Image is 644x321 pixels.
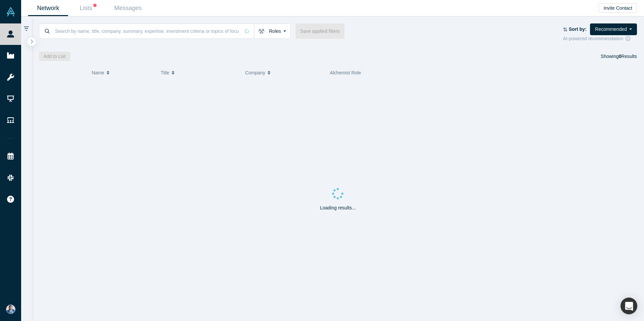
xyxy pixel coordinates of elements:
a: Lists [68,0,108,16]
a: Network [28,0,68,16]
button: Roles [254,23,291,39]
button: Title [161,66,238,80]
img: Alchemist Vault Logo [6,7,15,16]
span: Results [619,54,637,59]
button: Recommended [590,23,637,35]
div: Showing [601,52,637,61]
span: Company [245,66,265,80]
span: Name [92,66,104,80]
button: Save applied filters [296,23,344,39]
button: Name [92,66,154,80]
strong: Sort by: [569,26,587,32]
p: Loading results... [320,204,356,211]
button: Invite Contact [599,3,637,13]
div: AI-powered recommendation [563,35,637,42]
button: Company [245,66,323,80]
span: Alchemist Role [330,70,361,75]
button: Add to List [39,52,70,61]
a: Messages [108,0,148,16]
strong: 0 [619,54,622,59]
span: Title [161,66,169,80]
input: Search by name, title, company, summary, expertise, investment criteria or topics of focus [54,23,240,39]
img: Idicula Mathew's Account [6,305,15,314]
